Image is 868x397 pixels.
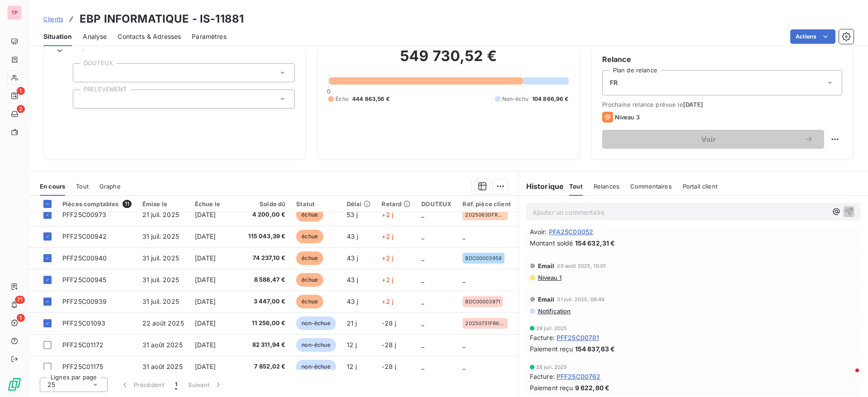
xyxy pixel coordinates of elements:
[195,276,216,284] span: [DATE]
[195,298,216,305] span: [DATE]
[530,333,555,342] span: Facture :
[175,380,177,389] span: 1
[296,230,323,243] span: échue
[347,254,359,262] span: 43 j
[530,383,573,392] span: Paiement reçu
[575,383,610,392] span: 9 622,80 €
[246,275,286,284] span: 8 588,47 €
[7,5,22,20] div: TP
[421,341,424,349] span: _
[837,366,859,388] iframe: Intercom live chat
[17,105,25,113] span: 2
[246,210,286,219] span: 4 200,00 €
[382,200,410,208] div: Retard
[347,200,371,208] div: Délai
[557,297,604,302] span: 31 juil. 2025, 08:49
[296,200,335,208] div: Statut
[382,232,393,240] span: +2 j
[246,254,286,263] span: 74 237,10 €
[62,363,104,370] span: PFF25C01175
[347,319,357,327] span: 21 j
[421,363,424,370] span: _
[246,232,286,241] span: 115 043,39 €
[327,88,330,95] span: 0
[170,375,183,394] button: 1
[347,341,357,349] span: 12 j
[246,362,286,371] span: 7 852,02 €
[83,32,107,41] span: Analyse
[195,254,216,262] span: [DATE]
[7,377,22,392] img: Logo LeanPay
[99,183,121,190] span: Graphe
[347,276,359,284] span: 43 j
[296,360,335,373] span: non-échue
[142,276,179,284] span: 31 juil. 2025
[557,263,606,269] span: 20 août 2025, 10:01
[630,183,672,190] span: Commentaires
[382,211,393,218] span: +2 j
[683,101,703,108] span: [DATE]
[246,319,286,328] span: 11 256,00 €
[602,54,842,65] h6: Relance
[47,380,55,389] span: 25
[532,95,569,103] span: 104 866,96 €
[183,375,228,394] button: Suivant
[123,200,132,208] span: 11
[43,15,63,23] span: Clients
[536,326,567,331] span: 28 juil. 2025
[17,314,25,322] span: 1
[382,254,393,262] span: +2 j
[421,200,452,208] div: DOUTEUX
[142,254,179,262] span: 31 juil. 2025
[530,227,547,236] span: Avoir :
[142,363,183,370] span: 31 août 2025
[15,296,25,304] span: 71
[613,136,804,143] span: Voir
[62,276,107,284] span: PFF25C00945
[40,183,65,190] span: En cours
[790,29,835,44] button: Actions
[62,211,107,218] span: PFF25C00973
[549,227,594,236] span: PFA25C00052
[575,344,615,354] span: 154 837,63 €
[347,298,359,305] span: 43 j
[462,341,465,349] span: _
[610,78,618,87] span: FR
[17,87,25,95] span: 1
[142,319,184,327] span: 22 août 2025
[462,363,465,370] span: _
[519,181,564,192] h6: Historique
[538,262,555,269] span: Email
[195,319,216,327] span: [DATE]
[296,208,323,222] span: échue
[296,273,323,287] span: échue
[421,276,424,284] span: _
[683,183,717,190] span: Portail client
[80,95,88,103] input: Ajouter une valeur
[465,255,502,261] span: BDC00003958
[80,69,88,77] input: Ajouter une valeur
[192,32,226,41] span: Paramètres
[246,340,286,350] span: 82 311,94 €
[195,200,235,208] div: Échue le
[538,296,555,303] span: Email
[195,232,216,240] span: [DATE]
[328,47,568,74] h2: 549 730,52 €
[296,295,323,308] span: échue
[347,232,359,240] span: 43 j
[246,297,286,306] span: 3 447,00 €
[602,130,824,149] button: Voir
[62,319,106,327] span: PFF25C01093
[296,317,335,330] span: non-échue
[296,251,323,265] span: échue
[421,211,424,218] span: _
[382,341,396,349] span: -28 j
[465,321,505,326] span: 20250731FR66149
[557,333,599,342] span: PFF25C00781
[462,200,511,208] div: Réf. pièce client
[73,43,295,56] span: Propriétés Client
[142,298,179,305] span: 31 juil. 2025
[382,319,396,327] span: -28 j
[382,363,396,370] span: -28 j
[594,183,619,190] span: Relances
